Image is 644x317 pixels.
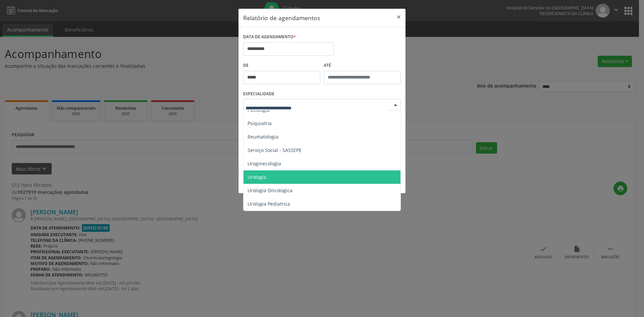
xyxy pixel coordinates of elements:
[248,134,278,140] span: Reumatologia
[248,160,281,167] span: Uroginecologia
[248,201,290,207] span: Urologia Pediatrica
[248,147,302,153] span: Serviço Social - SASSEPE
[248,120,272,126] span: Psiquiatria
[243,32,296,42] label: DATA DE AGENDAMENTO
[248,174,266,180] span: Urologia
[243,13,320,22] h5: Relatório de agendamentos
[392,9,406,25] button: Close
[324,60,401,71] label: ATÉ
[243,60,320,71] label: De
[248,187,292,194] span: Urologia Oncologica
[243,89,274,99] label: ESPECIALIDADE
